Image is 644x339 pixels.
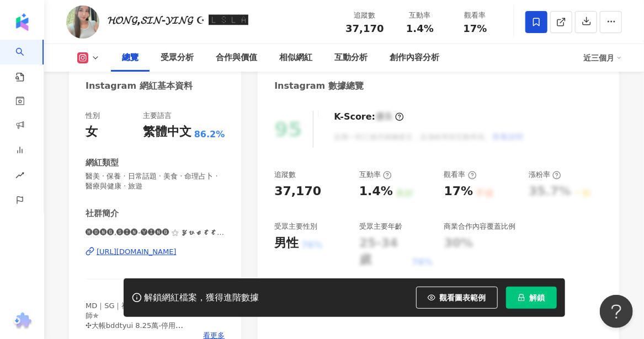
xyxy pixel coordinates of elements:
[143,111,172,121] div: 主要語言
[506,287,557,309] button: 解鎖
[13,13,31,31] img: logo icon
[454,10,496,21] div: 觀看率
[145,292,259,304] div: 解鎖網紅檔案，獲得進階數據
[334,111,404,123] div: K-Score :
[390,51,439,64] div: 創作內容分析
[274,80,364,92] div: Instagram 數據總覽
[108,13,248,27] div: 𝓗𝓞𝓝𝓖,𝓢𝓘𝓝-𝓨𝓘𝓝𝓖 ☪︎ 🅻🆂🅻🅰
[216,51,257,64] div: 合作與價值
[15,40,38,83] a: search
[143,123,191,141] div: 繁體中文
[345,23,384,34] span: 37,170
[86,80,193,92] div: Instagram 網紅基本資料
[66,6,99,39] img: KOL Avatar
[359,183,393,200] div: 1.4%
[444,222,516,232] div: 商業合作內容覆蓋比例
[359,170,392,180] div: 互動率
[530,293,545,302] span: 解鎖
[12,313,33,330] img: chrome extension
[444,183,473,200] div: 17%
[194,128,225,141] span: 86.2%
[86,123,98,141] div: 女
[529,170,561,180] div: 漲粉率
[444,170,477,180] div: 觀看率
[274,183,321,200] div: 37,170
[583,49,622,67] div: 近三個月
[406,23,434,34] span: 1.4%
[274,170,296,180] div: 追蹤數
[161,51,194,64] div: 受眾分析
[344,10,386,21] div: 追蹤數
[463,23,487,34] span: 17%
[274,235,299,252] div: 男性
[440,293,486,302] span: 觀看圖表範例
[399,10,441,21] div: 互動率
[279,51,312,64] div: 相似網紅
[416,287,498,309] button: 觀看圖表範例
[86,228,225,238] span: 🅗🅞🅝🅖,🅢🅘🅝-🅨🅘🅝🅖 ⚝ 𝓨𝓿𝓮𝓽𝓽𝓮 | nade.1334
[518,294,525,302] span: lock
[86,157,119,169] div: 網紅類型
[86,111,100,121] div: 性別
[86,171,225,191] span: 醫美 · 保養 · 日常話題 · 美食 · 命理占卜 · 醫療與健康 · 旅遊
[274,222,317,232] div: 受眾主要性別
[122,51,139,64] div: 總覽
[97,247,177,257] div: [URL][DOMAIN_NAME]
[15,164,24,189] span: rise
[86,247,225,257] a: [URL][DOMAIN_NAME]
[359,222,402,232] div: 受眾主要年齡
[86,208,119,219] div: 社群簡介
[334,51,368,64] div: 互動分析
